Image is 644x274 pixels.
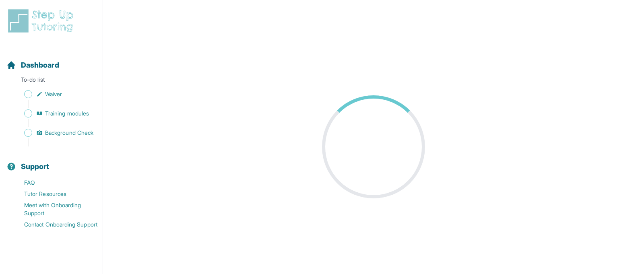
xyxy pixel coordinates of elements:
[3,47,99,74] button: Dashboard
[45,129,93,137] span: Background Check
[6,127,103,138] a: Background Check
[6,60,59,71] a: Dashboard
[45,109,89,117] span: Training modules
[21,161,50,172] span: Support
[6,188,103,200] a: Tutor Resources
[6,108,103,119] a: Training modules
[45,90,62,98] span: Waiver
[6,200,103,219] a: Meet with Onboarding Support
[6,177,103,188] a: FAQ
[3,76,99,87] p: To-do list
[6,89,103,100] a: Waiver
[21,60,59,71] span: Dashboard
[6,219,103,230] a: Contact Onboarding Support
[6,8,78,34] img: logo
[3,148,99,175] button: Support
